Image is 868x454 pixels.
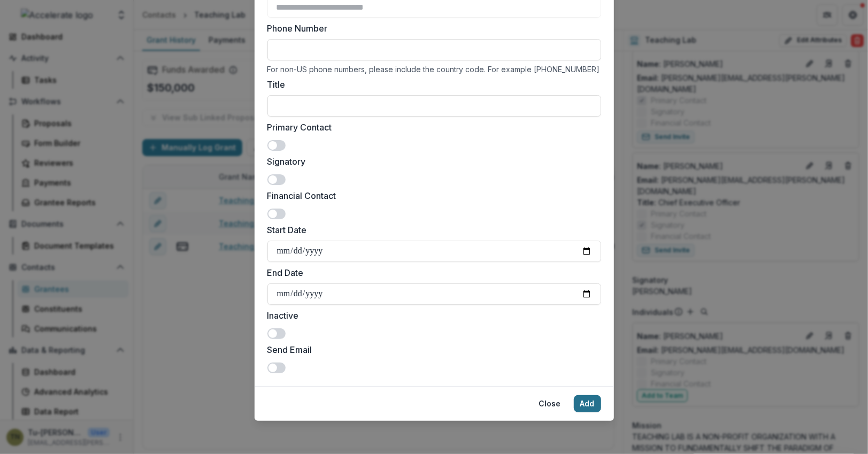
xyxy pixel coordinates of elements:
[267,65,601,74] div: For non-US phone numbers, please include the country code. For example [PHONE_NUMBER]
[267,266,595,279] label: End Date
[533,395,567,412] button: Close
[267,309,595,322] label: Inactive
[267,343,595,356] label: Send Email
[267,155,595,168] label: Signatory
[574,395,601,412] button: Add
[267,78,595,91] label: Title
[267,22,595,35] label: Phone Number
[267,189,595,202] label: Financial Contact
[267,224,595,236] label: Start Date
[267,121,595,134] label: Primary Contact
